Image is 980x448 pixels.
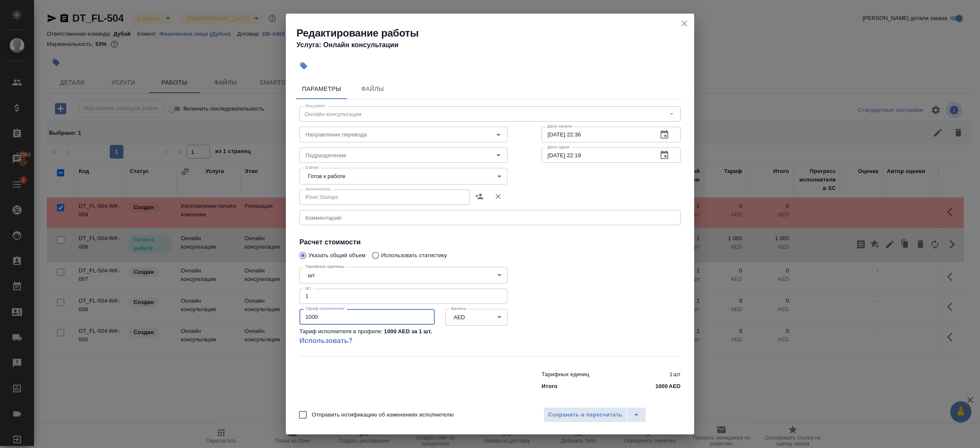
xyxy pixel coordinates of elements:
p: 1 [669,370,672,379]
span: Файлы [352,84,393,94]
div: AED [445,309,508,325]
button: Удалить [489,186,507,207]
button: Open [493,149,504,161]
button: Сохранить и пересчитать [544,407,627,422]
p: 1000 [655,382,668,391]
span: Отправить нотификацию об изменениях исполнителю [312,411,454,419]
p: Итого [541,382,557,391]
div: Готов к работе [299,168,507,184]
h2: Редактирование работы [296,26,694,40]
button: close [678,17,691,30]
div: шт [299,267,507,283]
p: Тариф исполнителя в профиле: [299,327,383,336]
p: AED [669,382,681,391]
button: Добавить тэг [294,57,313,75]
p: 1000 AED за 1 шт . [384,327,432,336]
p: Тарифных единиц [541,370,589,379]
div: split button [544,407,646,422]
h4: Услуга: Онлайн консультации [296,40,694,50]
button: шт [305,272,317,279]
button: AED [451,314,468,321]
h4: Расчет стоимости [299,237,681,247]
button: Назначить [470,186,489,207]
a: Использовать? [299,336,507,346]
button: Open [493,129,504,141]
span: Параметры [301,84,342,94]
button: Готов к работе [305,173,348,180]
p: шт [673,370,681,379]
span: Сохранить и пересчитать [548,410,622,420]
